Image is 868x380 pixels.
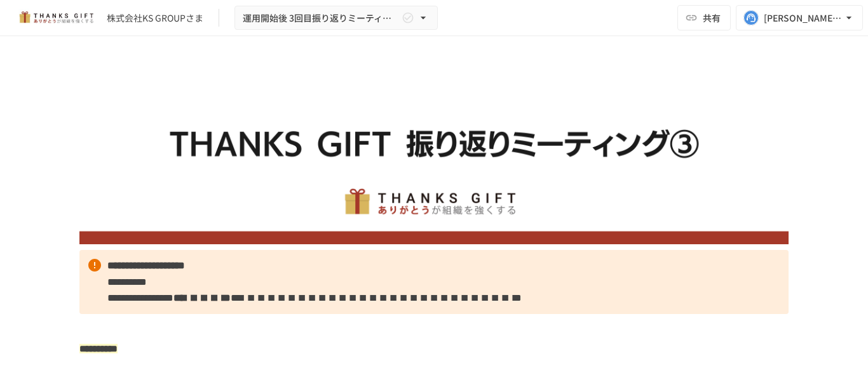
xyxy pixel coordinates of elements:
[234,6,438,30] button: 運用開始後 3回目振り返りミーティング
[677,5,731,30] button: 共有
[79,67,789,244] img: oTyfhIBIfhN6FmBEUfM5xA9nm3FOktOteHJOdCdYKhP
[703,11,721,25] span: 共有
[243,10,399,26] span: 運用開始後 3回目振り返りミーティング
[736,5,863,30] button: [PERSON_NAME][EMAIL_ADDRESS][DOMAIN_NAME]
[764,10,843,26] div: [PERSON_NAME][EMAIL_ADDRESS][DOMAIN_NAME]
[15,8,97,28] img: mMP1OxWUAhQbsRWCurg7vIHe5HqDpP7qZo7fRoNLXQh
[107,11,203,25] div: 株式会社KS GROUPさま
